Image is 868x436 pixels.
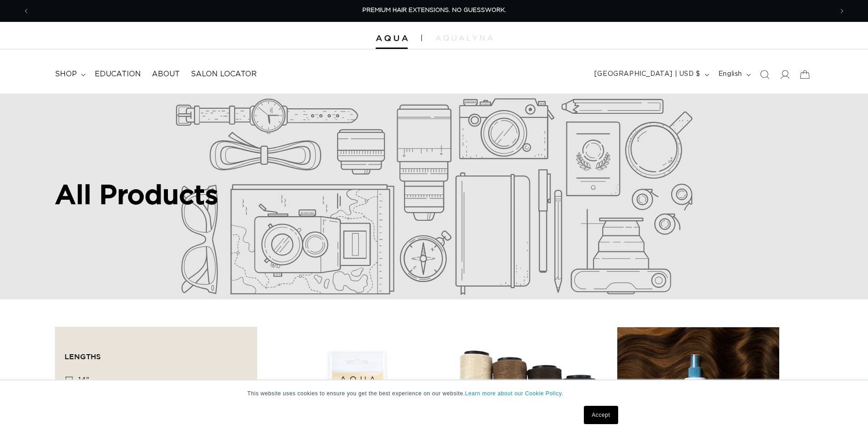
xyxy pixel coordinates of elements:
button: English [713,66,755,83]
button: Next announcement [832,2,852,20]
span: About [152,69,180,79]
img: Aqua Hair Extensions [376,35,408,42]
span: 14" [78,377,89,384]
a: Accept [584,406,618,424]
button: Previous announcement [16,2,36,20]
summary: shop [49,64,89,85]
span: PREMIUM HAIR EXTENSIONS. NO GUESSWORK. [362,7,506,13]
span: Education [95,69,141,79]
img: aqualyna.com [436,35,493,41]
p: This website uses cookies to ensure you get the best experience on our website. [248,389,621,398]
span: English [718,69,742,79]
summary: Lengths (0 selected) [65,336,248,369]
a: Learn more about our Cookie Policy. [465,390,563,397]
span: Salon Locator [191,69,257,79]
a: About [146,64,185,85]
h2: All Products [55,178,261,210]
span: shop [55,69,77,79]
a: Education [89,64,146,85]
a: Salon Locator [185,64,262,85]
button: [GEOGRAPHIC_DATA] | USD $ [589,66,713,83]
span: Lengths [65,352,101,361]
summary: Search [755,64,775,85]
span: [GEOGRAPHIC_DATA] | USD $ [594,69,701,79]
